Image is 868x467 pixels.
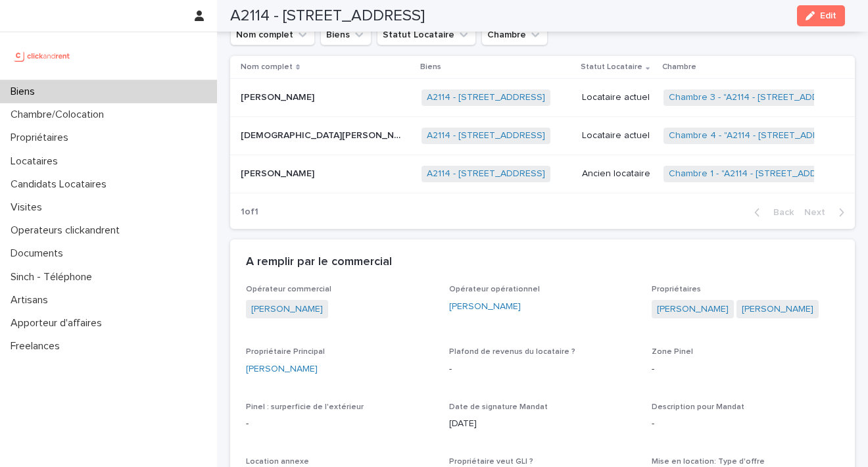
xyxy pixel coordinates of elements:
h2: A2114 - [STREET_ADDRESS] [230,7,425,26]
p: Locataires [5,155,68,168]
p: Freelances [5,340,70,353]
p: Documents [5,247,74,260]
p: [PERSON_NAME] [241,89,317,103]
p: [DEMOGRAPHIC_DATA][PERSON_NAME] [241,128,408,141]
p: Biens [420,60,441,74]
p: Statut Locataire [581,60,642,74]
p: Chambre [662,60,696,74]
p: Visites [5,201,53,214]
p: Propriétaires [5,132,79,144]
a: A2114 - [STREET_ADDRESS] [427,168,545,180]
span: Pinel : surperficie de l'extérieur [246,403,364,411]
p: - [246,417,433,431]
p: Locataire actuel [582,92,653,103]
tr: [DEMOGRAPHIC_DATA][PERSON_NAME][DEMOGRAPHIC_DATA][PERSON_NAME] A2114 - [STREET_ADDRESS] Locataire... [230,117,855,155]
p: Operateurs clickandrent [5,224,130,237]
img: UCB0brd3T0yccxBKYDjQ [11,43,74,69]
tr: [PERSON_NAME][PERSON_NAME] A2114 - [STREET_ADDRESS] Ancien locataireChambre 1 - "A2114 - [STREET_... [230,155,855,193]
button: Biens [320,24,372,45]
span: Opérateur opérationnel [449,285,540,293]
a: [PERSON_NAME] [251,303,323,316]
a: Chambre 1 - "A2114 - [STREET_ADDRESS]" [669,168,846,180]
p: Candidats Locataires [5,178,117,191]
a: [PERSON_NAME] [742,303,813,316]
p: Apporteur d'affaires [5,317,112,330]
span: Propriétaire Principal [246,348,325,356]
p: [DATE] [449,417,637,431]
p: Locataire actuel [582,130,653,141]
p: Artisans [5,294,59,307]
span: Description pour Mandat [652,403,744,411]
span: Propriétaire veut GLI ? [449,458,533,466]
button: Chambre [481,24,548,45]
span: Zone Pinel [652,348,693,356]
span: Date de signature Mandat [449,403,548,411]
tr: [PERSON_NAME][PERSON_NAME] A2114 - [STREET_ADDRESS] Locataire actuelChambre 3 - "A2114 - [STREET_... [230,79,855,117]
a: A2114 - [STREET_ADDRESS] [427,92,545,103]
a: [PERSON_NAME] [246,362,318,376]
span: Location annexe [246,458,309,466]
a: [PERSON_NAME] [449,300,521,314]
button: Nom complet [230,24,315,45]
button: Edit [797,5,845,26]
p: - [449,362,637,376]
a: [PERSON_NAME] [657,303,729,316]
p: - [652,417,839,431]
button: Back [744,207,799,218]
p: Ancien locataire [582,168,653,180]
a: Chambre 3 - "A2114 - [STREET_ADDRESS]" [669,92,848,103]
h2: A remplir par le commercial [246,255,392,270]
a: Chambre 4 - "A2114 - [STREET_ADDRESS]" [669,130,848,141]
p: Sinch - Téléphone [5,271,103,283]
p: - [652,362,839,376]
span: Edit [820,11,836,20]
span: Next [804,208,833,217]
span: Propriétaires [652,285,701,293]
span: Mise en location: Type d'offre [652,458,765,466]
p: Nom complet [241,60,293,74]
span: Opérateur commercial [246,285,331,293]
button: Statut Locataire [377,24,476,45]
span: Plafond de revenus du locataire ? [449,348,575,356]
p: Chambre/Colocation [5,109,114,121]
a: A2114 - [STREET_ADDRESS] [427,130,545,141]
span: Back [765,208,794,217]
p: 1 of 1 [230,196,269,228]
button: Next [799,207,855,218]
p: Biens [5,86,45,98]
p: [PERSON_NAME] [241,166,317,180]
